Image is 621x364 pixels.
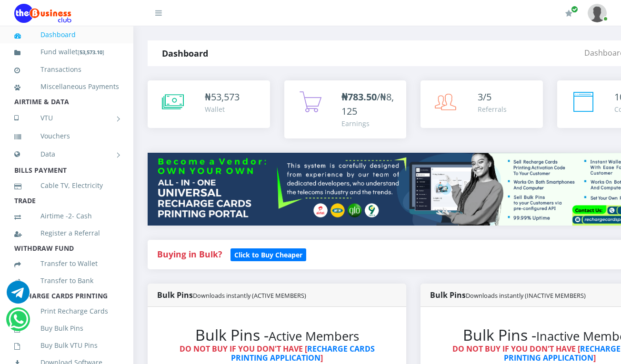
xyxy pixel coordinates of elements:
[341,90,394,118] span: /₦8,125
[162,48,208,59] strong: Dashboard
[478,90,491,103] span: 3/5
[167,326,387,344] h2: Bulk Pins -
[341,90,377,103] b: ₦783.50
[466,291,586,300] small: Downloads instantly (INACTIVE MEMBERS)
[284,80,407,138] a: ₦783.50/₦8,125 Earnings
[234,250,302,259] b: Click to Buy Cheaper
[14,334,119,356] a: Buy Bulk VTU Pins
[14,106,119,130] a: VTU
[180,344,375,363] strong: DO NOT BUY IF YOU DON'T HAVE [ ]
[14,76,119,98] a: Miscellaneous Payments
[14,205,119,227] a: Airtime -2- Cash
[157,290,306,300] strong: Bulk Pins
[231,344,375,363] a: RECHARGE CARDS PRINTING APPLICATION
[80,49,102,56] b: 53,573.10
[14,270,119,292] a: Transfer to Bank
[9,315,28,331] a: Chat for support
[421,80,543,128] a: 3/5 Referrals
[14,41,119,63] a: Fund wallet[53,573.10]
[14,175,119,197] a: Cable TV, Electricity
[14,4,71,23] img: Logo
[14,59,119,80] a: Transactions
[205,90,240,104] div: ₦
[269,328,359,344] small: Active Members
[211,90,240,103] span: 53,573
[205,104,240,114] div: Wallet
[430,290,586,300] strong: Bulk Pins
[14,300,119,322] a: Print Recharge Cards
[341,118,397,128] div: Earnings
[565,10,572,17] i: Renew/Upgrade Subscription
[148,80,270,128] a: ₦53,573 Wallet
[7,288,30,304] a: Chat for support
[78,49,104,56] small: [ ]
[14,24,119,46] a: Dashboard
[14,253,119,275] a: Transfer to Wallet
[14,317,119,339] a: Buy Bulk Pins
[571,6,578,13] span: Renew/Upgrade Subscription
[193,291,306,300] small: Downloads instantly (ACTIVE MEMBERS)
[230,248,306,260] a: Click to Buy Cheaper
[478,104,507,114] div: Referrals
[14,222,119,244] a: Register a Referral
[588,4,607,22] img: User
[157,248,222,260] strong: Buying in Bulk?
[14,142,119,166] a: Data
[14,125,119,147] a: Vouchers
